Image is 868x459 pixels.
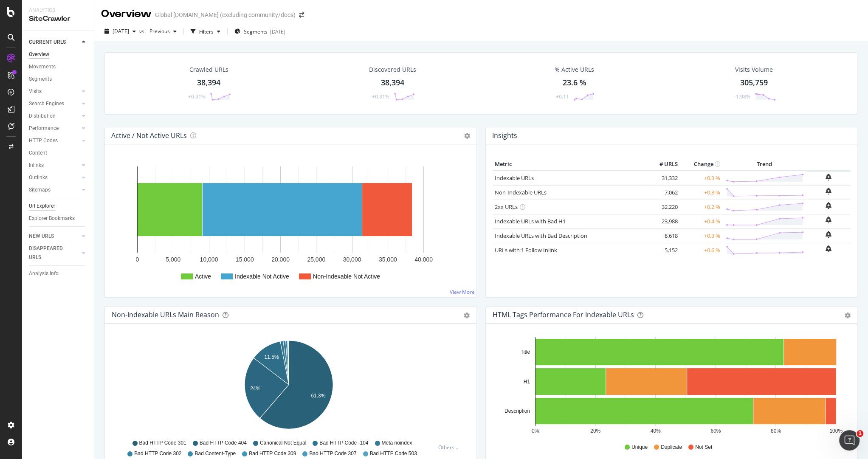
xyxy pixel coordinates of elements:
[839,430,860,451] iframe: Intercom live chat
[195,273,211,280] text: Active
[826,245,831,252] div: bell-plus
[29,186,79,194] a: Sitemaps
[29,112,56,121] div: Distribution
[200,256,218,263] text: 10,000
[826,231,831,238] div: bell-plus
[29,75,88,84] a: Segments
[680,158,722,171] th: Change
[101,7,152,21] div: Overview
[236,256,254,263] text: 15,000
[29,136,58,145] div: HTTP Codes
[112,310,219,319] div: Non-Indexable URLs Main Reason
[29,269,88,278] a: Analysis Info
[146,25,180,38] button: Previous
[829,428,843,434] text: 100%
[111,130,187,141] h4: Active / Not Active URLs
[555,65,594,74] div: % Active URLs
[369,65,416,74] div: Discovered URLs
[166,256,180,263] text: 5,000
[29,202,55,211] div: Url Explorer
[826,188,831,194] div: bell-plus
[646,214,680,228] td: 23,988
[646,200,680,214] td: 32,220
[29,244,79,262] a: DISAPPEARED URLS
[309,450,356,457] span: Bad HTTP Code 307
[680,185,722,200] td: +0.3 %
[646,158,680,171] th: # URLS
[857,430,863,437] span: 1
[734,93,750,100] div: -1.98%
[197,77,220,88] div: 38,394
[188,93,206,100] div: +0.31%
[113,28,129,35] span: 2025 Sep. 5th
[189,65,228,74] div: Crawled URLs
[29,87,79,96] a: Visits
[146,28,170,35] span: Previous
[493,158,646,171] th: Metric
[29,161,79,170] a: Inlinks
[299,12,304,18] div: arrow-right-arrow-left
[464,133,470,139] i: Options
[372,93,389,100] div: +0.31%
[29,38,79,47] a: CURRENT URLS
[379,256,397,263] text: 35,000
[532,428,539,434] text: 0%
[495,189,547,196] a: Non-Indexable URLs
[29,50,88,59] a: Overview
[524,379,530,385] text: H1
[29,214,75,223] div: Explorer Bookmarks
[370,450,417,457] span: Bad HTTP Code 503
[29,14,87,24] div: SiteCrawler
[722,158,806,171] th: Trend
[313,273,380,280] text: Non-Indexable Not Active
[29,173,79,182] a: Outlinks
[194,450,236,457] span: Bad Content-Type
[244,28,268,35] span: Segments
[29,124,79,133] a: Performance
[504,408,530,414] text: Description
[492,130,517,141] h4: Insights
[311,393,325,399] text: 61.3%
[260,439,306,447] span: Canonical Not Equal
[680,200,722,214] td: +0.2 %
[29,112,79,121] a: Distribution
[680,228,722,243] td: +0.3 %
[29,124,59,133] div: Performance
[307,256,325,263] text: 25,000
[464,313,470,318] div: gear
[101,25,139,38] button: [DATE]
[112,158,470,290] svg: A chart.
[493,310,634,319] div: HTML Tags Performance for Indexable URLs
[414,256,433,263] text: 40,000
[826,174,831,180] div: bell-plus
[735,65,773,74] div: Visits Volume
[29,87,42,96] div: Visits
[249,450,296,457] span: Bad HTTP Code 309
[495,203,518,211] a: 2xx URLs
[29,161,44,170] div: Inlinks
[29,232,54,241] div: NEW URLS
[136,256,139,263] text: 0
[235,273,289,280] text: Indexable Not Active
[495,232,587,239] a: Indexable URLs with Bad Description
[29,173,48,182] div: Outlinks
[29,7,87,14] div: Analytics
[29,202,88,211] a: Url Explorer
[826,217,831,223] div: bell-plus
[343,256,361,263] text: 30,000
[646,171,680,186] td: 31,332
[521,349,530,355] text: Title
[495,246,557,254] a: URLs with 1 Follow Inlink
[29,99,79,108] a: Search Engines
[139,28,146,35] span: vs
[740,77,768,88] div: 305,759
[381,77,404,88] div: 38,394
[29,136,79,145] a: HTTP Codes
[845,313,851,318] div: gear
[264,354,279,360] text: 11.5%
[493,337,847,436] svg: A chart.
[695,444,712,451] span: Not Set
[680,171,722,186] td: +0.3 %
